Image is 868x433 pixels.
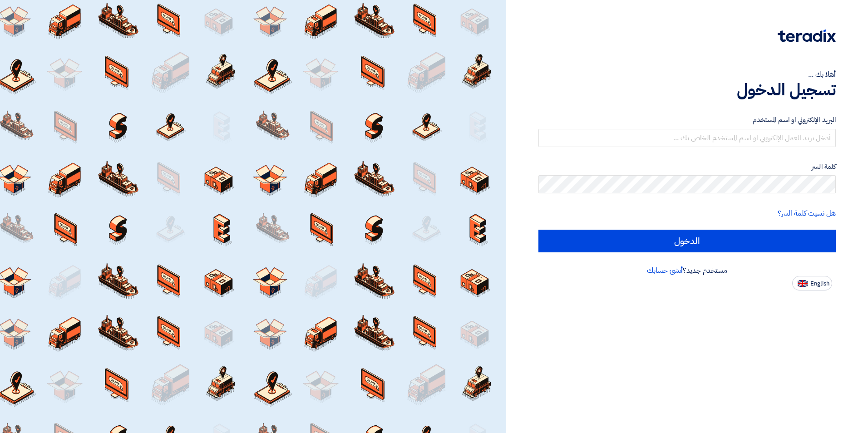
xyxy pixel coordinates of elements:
a: أنشئ حسابك [647,265,683,276]
div: مستخدم جديد؟ [538,265,836,276]
div: أهلا بك ... [538,69,836,80]
span: English [810,280,829,287]
label: البريد الإلكتروني او اسم المستخدم [538,115,836,125]
input: أدخل بريد العمل الإلكتروني او اسم المستخدم الخاص بك ... [538,129,836,147]
a: هل نسيت كلمة السر؟ [778,208,836,219]
label: كلمة السر [538,162,836,172]
img: en-US.png [798,280,808,287]
input: الدخول [538,230,836,252]
button: English [792,276,832,290]
h1: تسجيل الدخول [538,80,836,100]
img: Teradix logo [778,30,836,42]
